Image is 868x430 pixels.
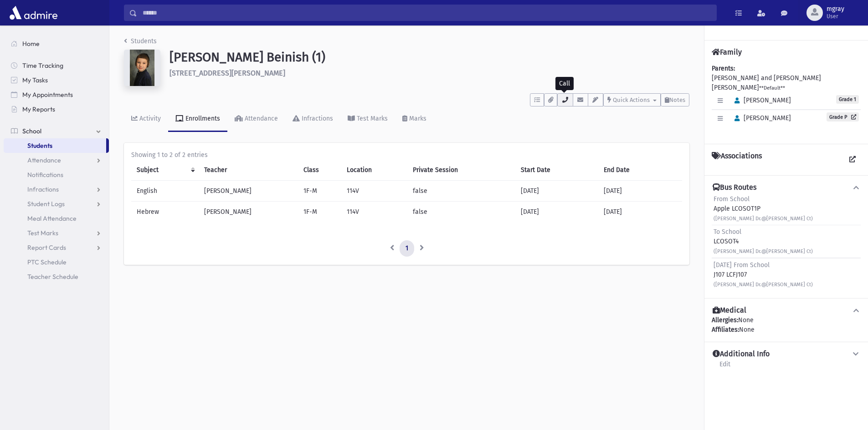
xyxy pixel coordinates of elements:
b: Allergies: [712,316,738,324]
button: Bus Routes [712,183,861,192]
h4: Family [712,48,742,56]
div: Infractions [300,115,333,122]
a: Report Cards [4,240,109,255]
a: Time Tracking [4,58,109,73]
a: Meal Attendance [4,211,109,226]
span: To School [714,228,741,236]
td: English [131,181,199,202]
span: Home [22,40,40,48]
th: Start Date [515,160,598,181]
div: Marks [407,115,426,122]
span: [PERSON_NAME] [730,96,791,104]
a: Attendance [4,153,109,167]
div: LCOSOT4 [714,227,813,256]
a: Test Marks [340,106,395,132]
small: ([PERSON_NAME] Dr.@[PERSON_NAME] Ct) [714,216,813,222]
td: [DATE] [515,181,598,202]
span: Notifications [27,171,63,179]
a: Marks [395,106,434,132]
span: My Reports [22,105,55,113]
span: Quick Actions [613,96,650,103]
span: Test Marks [27,229,58,237]
div: None [712,315,861,334]
div: [PERSON_NAME] and [PERSON_NAME] [PERSON_NAME] [712,64,861,137]
a: My Appointments [4,87,109,102]
a: Home [4,36,109,51]
span: My Tasks [22,76,48,84]
h4: Associations [712,152,762,168]
a: Activity [124,106,168,132]
span: My Appointments [22,91,73,99]
td: 1F-M [298,181,341,202]
td: false [407,181,515,202]
span: Time Tracking [22,61,63,70]
a: Enrollments [168,106,227,132]
td: [DATE] [598,181,682,202]
input: Search [137,5,716,21]
small: ([PERSON_NAME] Dr.@[PERSON_NAME] Ct) [714,248,813,254]
a: Teacher Schedule [4,269,109,284]
th: Teacher [199,160,298,181]
a: Students [4,138,106,153]
div: Test Marks [355,115,388,122]
div: Showing 1 to 2 of 2 entries [131,150,682,160]
div: None [712,325,861,334]
span: [PERSON_NAME] [730,114,791,122]
span: Teacher Schedule [27,273,78,281]
a: Infractions [285,106,340,132]
div: Call [555,77,574,90]
div: Apple LCOSOT1P [714,194,813,223]
button: Medical [712,306,861,315]
a: PTC Schedule [4,255,109,269]
a: Attendance [227,106,285,132]
a: My Reports [4,102,109,116]
div: Activity [138,115,161,122]
th: End Date [598,160,682,181]
span: PTC Schedule [27,258,67,266]
div: Attendance [243,115,278,122]
h4: Medical [713,306,746,315]
button: Additional Info [712,349,861,359]
button: Quick Actions [603,93,661,106]
span: Grade 1 [836,95,859,104]
span: Students [27,142,52,150]
th: Subject [131,160,199,181]
td: [DATE] [598,202,682,223]
td: [PERSON_NAME] [199,202,298,223]
a: Edit [719,359,731,375]
div: J107 LCFJ107 [714,260,813,289]
a: My Tasks [4,73,109,87]
nav: breadcrumb [124,36,157,50]
span: From School [714,195,750,203]
span: Attendance [27,156,61,164]
a: School [4,124,109,138]
span: Infractions [27,185,59,193]
a: Student Logs [4,197,109,211]
th: Class [298,160,341,181]
span: [DATE] From School [714,261,770,269]
h6: [STREET_ADDRESS][PERSON_NAME] [169,69,689,77]
a: Notifications [4,167,109,182]
td: [DATE] [515,202,598,223]
a: Students [124,37,157,45]
span: User [827,13,844,20]
td: 1F-M [298,202,341,223]
span: Meal Attendance [27,214,77,223]
td: false [407,202,515,223]
span: mgray [827,5,844,13]
button: Notes [661,93,689,106]
b: Parents: [712,65,735,72]
td: [PERSON_NAME] [199,181,298,202]
span: Report Cards [27,243,66,252]
td: 114V [341,202,407,223]
img: AdmirePro [7,4,60,22]
a: Test Marks [4,226,109,240]
a: Infractions [4,182,109,197]
span: Notes [669,96,685,103]
h4: Additional Info [713,349,770,359]
td: Hebrew [131,202,199,223]
a: Grade P [827,112,859,121]
th: Location [341,160,407,181]
span: Student Logs [27,200,65,208]
b: Affiliates: [712,326,739,334]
